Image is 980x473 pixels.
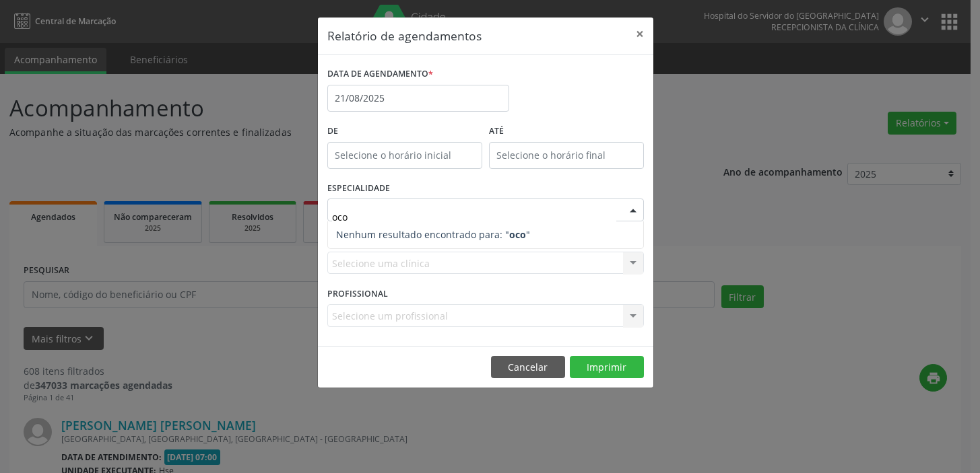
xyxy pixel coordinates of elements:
label: ATÉ [489,121,644,142]
label: DATA DE AGENDAMENTO [327,64,433,85]
button: Close [626,17,653,50]
h5: Relatório de agendamentos [327,27,482,44]
input: Selecione uma data ou intervalo [327,85,509,112]
button: Cancelar [491,356,565,379]
label: ESPECIALIDADE [327,178,390,199]
label: PROFISSIONAL [327,283,388,304]
button: Imprimir [570,356,644,379]
label: De [327,121,482,142]
span: Nenhum resultado encontrado para: " " [336,228,530,241]
input: Selecione o horário final [489,142,644,169]
input: Selecione o horário inicial [327,142,482,169]
input: Seleciona uma especialidade [332,203,616,230]
strong: oco [509,228,526,241]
